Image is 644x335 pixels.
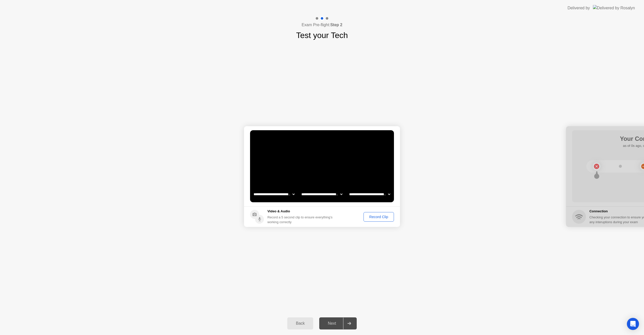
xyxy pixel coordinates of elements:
div: Next [321,321,343,326]
button: Next [319,317,357,329]
h4: Exam Pre-flight: [302,22,342,28]
div: Open Intercom Messenger [627,318,639,330]
h5: Video & Audio [267,209,335,214]
select: Available microphones [348,189,391,199]
button: Record Clip [364,212,394,222]
h1: Test your Tech [296,29,348,41]
button: Back [287,317,313,329]
img: Delivered by Rosalyn [593,5,635,11]
select: Available cameras [253,189,296,199]
b: Step 2 [330,23,342,27]
div: Delivered by [568,5,590,11]
div: Record Clip [365,215,392,219]
select: Available speakers [300,189,343,199]
div: Record a 5 second clip to ensure everything’s working correctly [267,215,335,224]
div: Back [289,321,312,326]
